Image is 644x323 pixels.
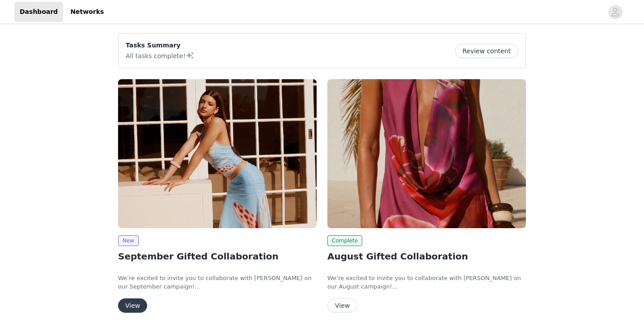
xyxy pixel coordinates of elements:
[126,41,195,50] p: Tasks Summary
[327,250,526,263] h2: August Gifted Collaboration
[455,44,518,58] button: Review content
[327,274,526,291] p: We’re excited to invite you to collaborate with [PERSON_NAME] on our August campaign!
[327,79,526,228] img: Peppermayo CA
[118,302,147,309] a: View
[611,5,619,19] div: avatar
[14,2,63,22] a: Dashboard
[327,298,357,313] button: View
[327,302,357,309] a: View
[126,50,195,61] p: All tasks complete!
[118,79,317,228] img: Peppermayo CA
[118,235,139,246] span: New
[118,274,317,291] p: We’re excited to invite you to collaborate with [PERSON_NAME] on our September campaign!
[65,2,109,22] a: Networks
[118,250,317,263] h2: September Gifted Collaboration
[118,298,147,313] button: View
[327,235,362,246] span: Complete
